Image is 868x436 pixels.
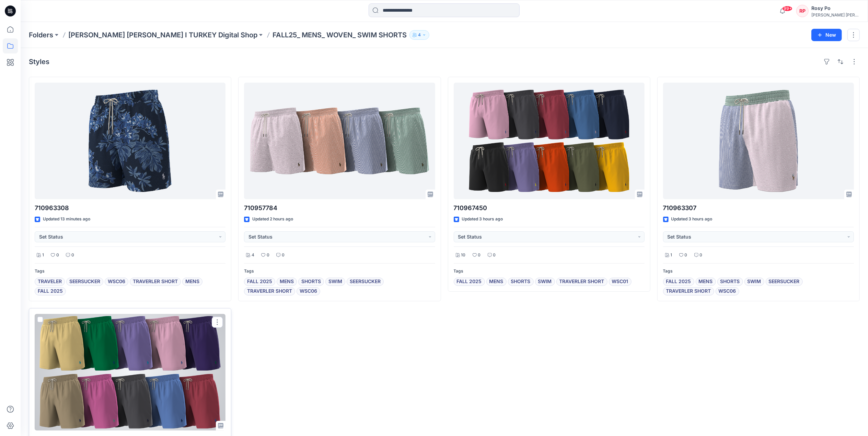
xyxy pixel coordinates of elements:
span: SHORTS [301,278,321,286]
span: SEERSUCKER [350,278,381,286]
p: 10 [461,252,466,259]
span: 99+ [782,6,792,11]
p: 0 [493,252,496,259]
p: 4 [252,252,254,259]
span: SWIM [748,278,761,286]
span: SHORTS [720,278,740,286]
span: FALL 2025 [666,278,691,286]
p: 0 [71,252,74,259]
p: Tags [35,268,225,275]
p: FALL25_ MENS_ WOVEN_ SWIM SHORTS [273,30,407,40]
span: SWIM [538,278,552,286]
span: WSC01 [612,278,628,286]
span: SHORTS [511,278,531,286]
p: 0 [478,252,481,259]
button: New [811,29,842,41]
span: MENS [185,278,199,286]
span: WSC06 [108,278,125,286]
p: Updated 3 hours ago [671,216,713,223]
a: 710963307 [663,83,854,199]
a: 710957782 [35,314,225,431]
h4: Styles [29,58,49,66]
div: Rosy Po [811,4,859,12]
p: 0 [282,252,285,259]
span: WSC06 [719,287,736,295]
a: [PERSON_NAME] [PERSON_NAME] I TURKEY Digital Shop [68,30,257,40]
p: Tags [454,268,645,275]
p: 4 [418,31,421,39]
p: Updated 13 minutes ago [43,216,90,223]
p: Tags [244,268,435,275]
p: 0 [56,252,59,259]
p: 1 [671,252,672,259]
span: TRAVERLER SHORT [559,278,604,286]
span: FALL 2025 [38,287,63,295]
a: Folders [29,30,53,40]
span: MENS [280,278,294,286]
span: SWIM [328,278,342,286]
p: Updated 3 hours ago [462,216,503,223]
p: 0 [700,252,703,259]
div: RP [796,5,809,17]
p: 0 [685,252,687,259]
span: TRAVERLER SHORT [133,278,178,286]
p: 710967450 [454,203,645,213]
p: 1 [42,252,44,259]
div: [PERSON_NAME] [PERSON_NAME] [811,12,859,17]
p: Updated 2 hours ago [252,216,293,223]
p: 710957784 [244,203,435,213]
a: 710963308 [35,83,225,199]
a: 710967450 [454,83,645,199]
span: MENS [489,278,504,286]
span: TRAVELER [38,278,62,286]
span: TRAVERLER SHORT [247,287,292,295]
span: FALL 2025 [457,278,482,286]
p: 0 [267,252,269,259]
button: 4 [409,30,429,40]
p: 710963308 [35,203,225,213]
p: Tags [663,268,854,275]
span: SEERSUCKER [69,278,100,286]
span: SEERSUCKER [769,278,800,286]
span: WSC06 [300,287,317,295]
p: 710963307 [663,203,854,213]
span: MENS [699,278,713,286]
a: 710957784 [244,83,435,199]
span: TRAVERLER SHORT [666,287,711,295]
span: FALL 2025 [247,278,272,286]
